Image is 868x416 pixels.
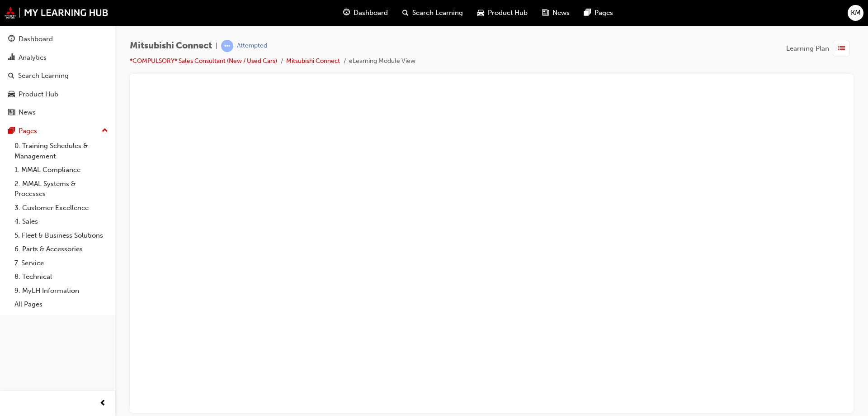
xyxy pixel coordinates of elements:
div: Product Hub [19,89,58,100]
span: chart-icon [8,54,15,62]
button: KM [848,5,863,21]
span: pages-icon [584,7,591,19]
button: Learning Plan [786,40,854,57]
a: 5. Fleet & Business Solutions [11,229,112,243]
a: search-iconSearch Learning [395,4,470,22]
a: 3. Customer Excellence [11,201,112,215]
button: DashboardAnalyticsSearch LearningProduct HubNews [4,29,112,123]
a: Mitsubishi Connect [286,57,340,65]
a: car-iconProduct Hub [470,4,535,22]
a: 0. Training Schedules & Management [11,139,112,163]
span: up-icon [102,125,108,137]
div: Search Learning [18,71,69,81]
div: Pages [19,126,37,136]
span: News [552,8,570,18]
span: pages-icon [8,127,15,135]
span: Learning Plan [786,43,829,54]
span: Product Hub [488,8,528,18]
span: Search Learning [412,8,463,18]
li: eLearning Module View [349,56,415,67]
button: Pages [4,123,112,139]
span: search-icon [8,72,14,80]
a: 8. Technical [11,270,112,284]
span: news-icon [542,7,549,19]
a: guage-iconDashboard [336,4,395,22]
div: Attempted [237,42,267,50]
a: Search Learning [4,67,112,84]
div: Dashboard [19,34,53,44]
span: guage-icon [343,7,350,19]
div: Analytics [19,53,47,63]
a: 1. MMAL Compliance [11,163,112,177]
a: 4. Sales [11,215,112,229]
a: news-iconNews [535,4,577,22]
span: KM [851,8,861,18]
a: All Pages [11,297,112,311]
span: news-icon [8,109,15,117]
a: 2. MMAL Systems & Processes [11,177,112,201]
a: News [4,104,112,121]
a: 9. MyLH Information [11,284,112,298]
img: mmal [5,7,108,19]
span: car-icon [8,91,15,99]
a: Product Hub [4,86,112,103]
span: | [216,41,217,51]
a: Analytics [4,49,112,66]
a: 7. Service [11,256,112,270]
span: Pages [594,8,613,18]
span: guage-icon [8,35,15,43]
a: pages-iconPages [577,4,620,22]
span: search-icon [402,7,409,19]
span: Dashboard [354,8,388,18]
span: list-icon [838,43,845,54]
a: *COMPULSORY* Sales Consultant (New / Used Cars) [130,57,277,65]
span: prev-icon [99,398,106,409]
span: Mitsubishi Connect [130,41,212,51]
a: Dashboard [4,31,112,48]
span: learningRecordVerb_ATTEMPT-icon [221,40,233,52]
div: News [19,107,36,118]
span: car-icon [477,7,484,19]
a: 6. Parts & Accessories [11,242,112,256]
